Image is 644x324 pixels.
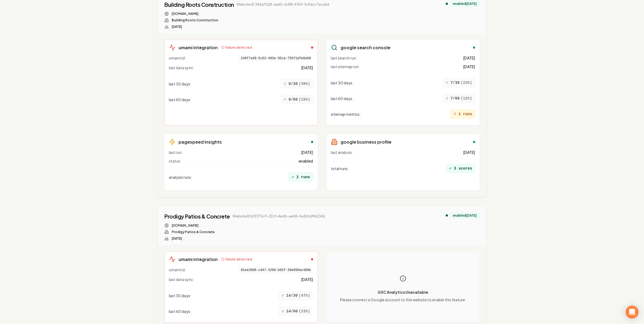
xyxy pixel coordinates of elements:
span: last sitemap run: [331,64,360,69]
div: failed [311,47,313,49]
div: enabled [DATE] [450,213,480,219]
div: Website [164,223,325,228]
span: [DATE] [463,150,475,155]
span: ○ [446,80,448,86]
span: ( 23 %) [299,309,310,314]
span: [DATE] [301,277,313,282]
span: last 60 days : [169,97,192,102]
span: 01ee3506-c447-4290-b92f-39e999ac488b [239,267,313,273]
span: failure detected [226,257,252,262]
span: last 60 days : [169,309,192,314]
span: 249f7a49-5c63-493e-95ca-755f1dfe8e00 [239,55,313,62]
span: Website ID: bf2375c9-22cf-4ed0-ae68-5e5b5d9b236b [233,214,325,219]
div: enabled [473,141,475,143]
span: last 30 days : [169,293,192,298]
span: [DATE] [301,65,313,70]
div: 2 runs [289,173,313,182]
span: Website ID: 345a7028-aad0-4df8-9769-fc9dcc7ece66 [237,2,329,7]
h3: pagespeed insights [179,139,222,145]
div: 14/60 [279,307,313,316]
span: ( 47 %) [299,293,310,298]
span: ⚡ [454,111,456,117]
span: ( 30 %) [299,81,310,87]
span: [DATE] [463,64,475,69]
span: ( 15 %) [299,97,310,102]
span: [DATE] [301,150,313,155]
span: sitemap metrics : [331,111,361,117]
span: last search run: [331,55,357,61]
span: ○ [282,292,284,299]
div: analytics enabled [446,214,448,217]
div: analytics enabled [446,3,448,5]
a: Prodigy Patios & Concrete [164,213,230,220]
div: 9/30 [281,79,313,88]
div: enabled [311,141,313,143]
div: Open Intercom Messenger [626,306,639,319]
div: 1 runs [451,110,475,119]
span: ○ [284,81,286,87]
span: last 60 days : [331,96,354,101]
span: last run: [169,150,183,155]
p: GSC Analytics Unavailable [340,289,466,295]
span: last data sync: [169,65,194,70]
h3: umami integration [179,256,218,263]
span: last 30 days : [331,80,354,85]
div: enabled [473,47,475,49]
div: 7/60 [443,94,475,103]
span: failure detected [226,45,252,50]
span: ○ [284,96,286,103]
span: ✓ [292,174,294,180]
h3: google search console [341,44,391,51]
span: status: [169,158,181,164]
a: [DOMAIN_NAME] [172,223,199,228]
a: [DOMAIN_NAME] [172,12,199,16]
div: Website [164,12,330,16]
div: 14/30 [279,291,313,300]
span: ( 12 %) [461,96,472,101]
div: 7/30 [443,78,475,87]
h3: umami integration [179,44,218,51]
span: umami id: [169,55,186,62]
div: enabled [DATE] [450,1,480,7]
span: enabled [299,158,313,164]
span: analysis runs : [169,174,193,180]
a: Building Roots Construction [164,1,234,8]
span: total runs : [331,166,349,171]
span: ○ [282,308,284,315]
span: last analysis: [331,150,353,155]
div: failed [311,258,313,260]
div: 9/60 [281,95,313,104]
span: ✓ [449,165,452,172]
span: ( 23 %) [461,80,472,85]
span: umami id: [169,267,186,273]
div: 3 scores [446,164,475,173]
p: Please connect a Google account to this website to enable this feature. [340,297,466,302]
span: last 30 days : [169,81,192,87]
span: ○ [446,95,448,102]
span: last data sync: [169,277,194,282]
span: [DATE] [463,55,475,61]
h3: google business profile [341,139,392,145]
